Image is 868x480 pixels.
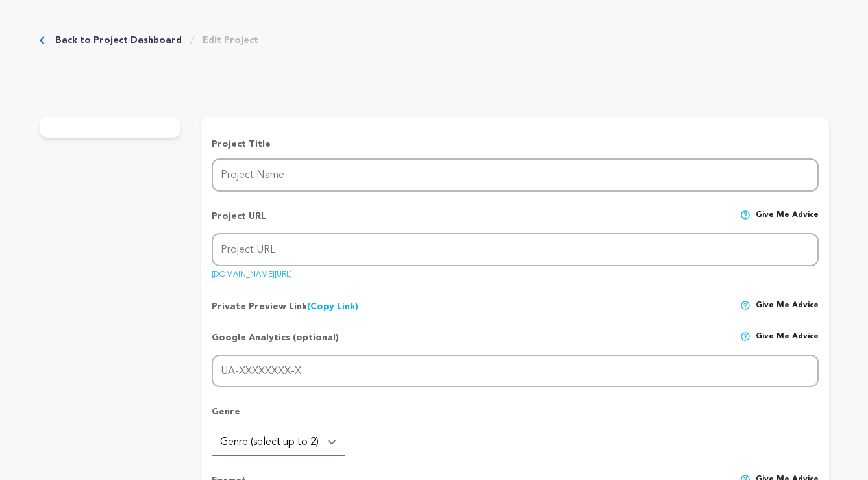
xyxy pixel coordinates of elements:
span: Give me advice [756,210,819,233]
a: [DOMAIN_NAME][URL] [212,266,292,279]
input: UA-XXXXXXXX-X [212,355,818,388]
p: Project URL [212,210,266,233]
a: (Copy Link) [307,302,358,311]
img: help-circle.svg [740,300,750,310]
p: Project Title [212,138,818,151]
input: Project URL [212,233,818,266]
img: help-circle.svg [740,210,750,220]
a: Back to Project Dashboard [55,34,182,47]
input: Project Name [212,158,818,192]
div: Breadcrumb [40,34,258,47]
p: Google Analytics (optional) [212,331,339,355]
span: Give me advice [756,300,819,313]
span: Give me advice [756,331,819,355]
p: Genre [212,405,818,429]
p: Private Preview Link [212,300,358,313]
img: help-circle.svg [740,331,750,342]
a: Edit Project [203,34,258,47]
